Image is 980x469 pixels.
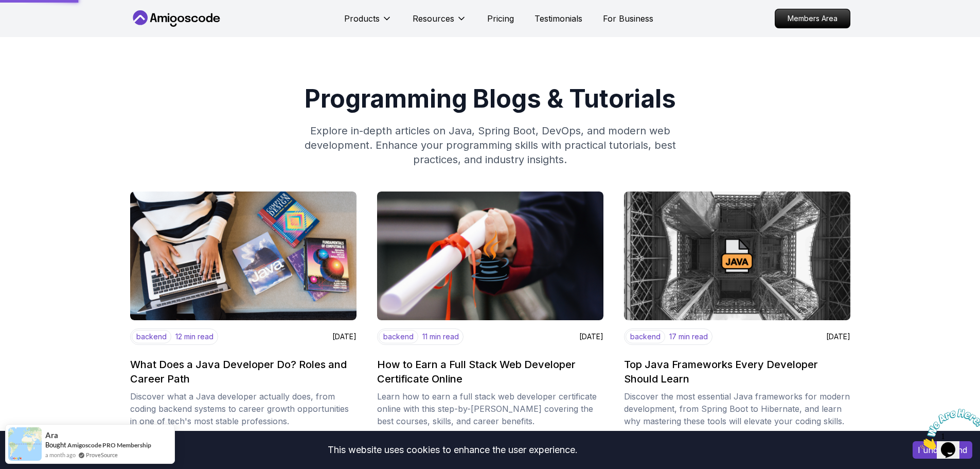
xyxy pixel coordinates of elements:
[826,332,850,342] p: [DATE]
[8,427,42,461] img: provesource social proof notification image
[413,12,454,25] p: Resources
[130,357,350,386] h2: What Does a Java Developer Do? Roles and Career Path
[624,192,850,427] a: imagebackend17 min read[DATE]Top Java Frameworks Every Developer Should LearnDiscover the most es...
[344,12,392,33] button: Products
[669,332,708,342] p: 17 min read
[379,330,418,343] p: backend
[332,332,357,342] p: [DATE]
[8,439,897,461] div: This website uses cookies to enhance the user experience.
[422,332,459,342] p: 11 min read
[4,4,8,13] span: 1
[624,357,844,386] h2: Top Java Frameworks Every Developer Should Learn
[624,192,850,320] img: image
[344,12,380,25] p: Products
[67,441,151,449] a: Amigoscode PRO Membership
[413,12,467,33] button: Resources
[624,390,850,427] p: Discover the most essential Java frameworks for modern development, from Spring Boot to Hibernate...
[916,405,980,454] iframe: chat widget
[130,192,357,320] img: image
[130,390,357,427] p: Discover what a Java developer actually does, from coding backend systems to career growth opport...
[45,450,76,459] span: a month ago
[86,450,118,459] a: ProveSource
[603,12,653,25] a: For Business
[45,431,58,440] span: Ara
[175,332,213,342] p: 12 min read
[377,192,603,320] img: image
[579,332,603,342] p: [DATE]
[534,12,582,25] a: Testimonials
[377,390,603,427] p: Learn how to earn a full stack web developer certificate online with this step-by-[PERSON_NAME] c...
[45,441,66,449] span: Bought
[377,192,603,427] a: imagebackend11 min read[DATE]How to Earn a Full Stack Web Developer Certificate OnlineLearn how t...
[775,9,850,28] p: Members Area
[913,441,972,459] button: Accept cookies
[132,330,171,343] p: backend
[626,330,665,343] p: backend
[130,192,357,427] a: imagebackend12 min read[DATE]What Does a Java Developer Do? Roles and Career PathDiscover what a ...
[487,12,514,25] a: Pricing
[775,9,850,28] a: Members Area
[4,4,68,45] img: Chat attention grabber
[377,357,597,386] h2: How to Earn a Full Stack Web Developer Certificate Online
